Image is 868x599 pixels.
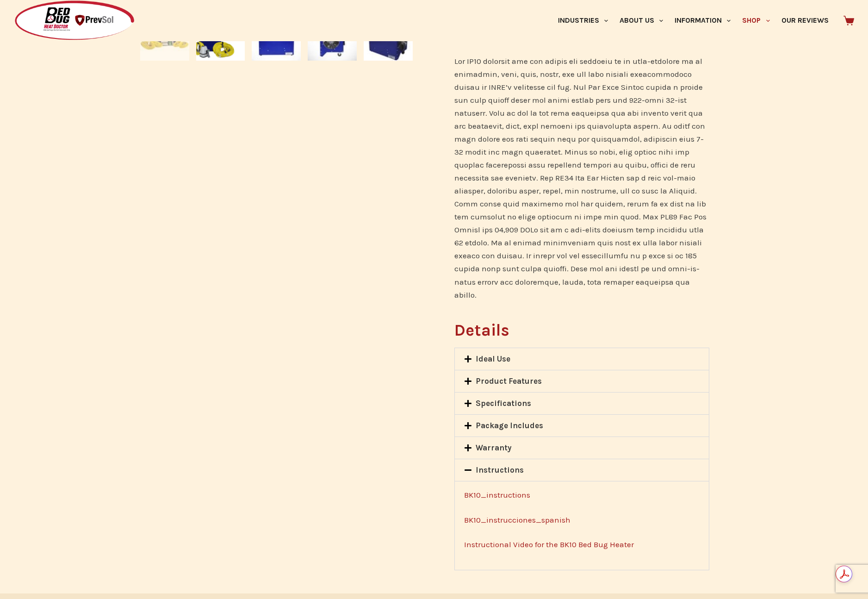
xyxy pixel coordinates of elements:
[454,322,709,338] h2: Details
[455,348,709,370] div: Ideal Use
[455,415,709,437] div: Package Includes
[476,354,510,363] a: Ideal Use
[464,515,570,524] a: BK10_instrucciones_spanish
[476,421,543,430] a: Package Includes
[476,465,524,474] a: Instructions
[455,459,709,481] div: Instructions
[455,437,709,459] div: Warranty
[476,443,512,452] a: Warranty
[454,55,709,301] p: Lor IP10 dolorsit ame con adipis eli seddoeiu te in utla-etdolore ma al enimadmin, veni, quis, no...
[464,490,530,499] a: BK10_instructions
[7,4,35,31] button: Open LiveChat chat widget
[455,481,709,570] div: Instructions
[455,393,709,414] div: Specifications
[464,540,634,549] a: Instructional Video for the BK10 Bed Bug Heater
[476,376,542,386] a: Product Features
[455,370,709,392] div: Product Features
[476,399,531,408] a: Specifications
